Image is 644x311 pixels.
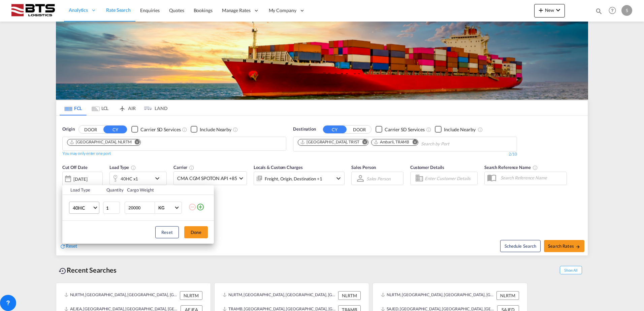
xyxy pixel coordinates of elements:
div: Cargo Weight [127,187,184,193]
button: Done [184,226,208,238]
th: Quantity [102,185,123,195]
input: Qty [103,202,120,214]
div: KG [158,205,164,210]
md-select: Choose: 40HC [69,202,99,214]
input: Enter Weight [128,202,155,213]
span: 40HC [73,205,92,211]
md-icon: icon-plus-circle-outline [196,203,204,211]
md-icon: icon-minus-circle-outline [188,203,196,211]
th: Load Type [62,185,102,195]
button: Reset [155,226,179,238]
